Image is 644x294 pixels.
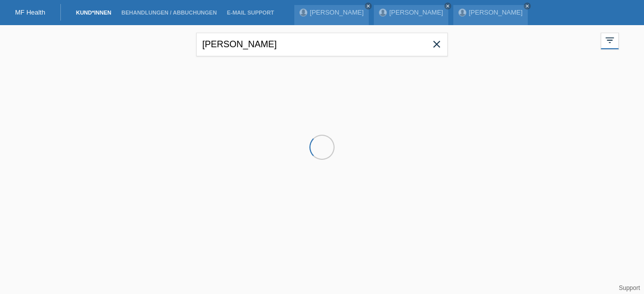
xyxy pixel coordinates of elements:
[445,4,450,9] i: close
[444,3,451,10] a: close
[525,4,530,9] i: close
[196,33,448,56] input: Suche...
[524,3,531,10] a: close
[366,4,371,9] i: close
[431,38,443,50] i: close
[604,35,615,46] i: filter_list
[116,10,222,16] a: Behandlungen / Abbuchungen
[619,284,640,291] a: Support
[469,9,523,16] a: [PERSON_NAME]
[71,10,116,16] a: Kund*innen
[15,9,45,16] a: MF Health
[310,9,364,16] a: [PERSON_NAME]
[389,9,443,16] a: [PERSON_NAME]
[222,10,279,16] a: E-Mail Support
[365,3,372,10] a: close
